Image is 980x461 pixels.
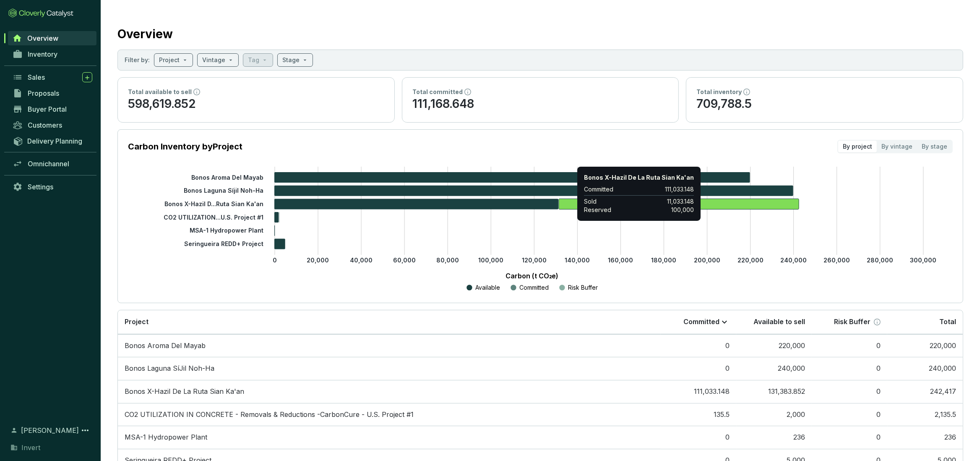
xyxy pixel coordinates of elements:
span: Customers [28,121,62,129]
tspan: 300,000 [910,257,937,264]
td: 0 [661,426,736,449]
tspan: 140,000 [565,257,590,264]
td: 240,000 [887,357,963,380]
tspan: CO2 UTILIZATION...U.S. Project #1 [164,214,263,221]
tspan: MSA-1 Hydropower Plant [190,227,263,234]
span: Sales [28,73,45,81]
td: Bonos Aroma Del Mayab [118,334,661,357]
td: 135.5 [661,403,736,426]
td: 220,000 [736,334,812,357]
div: segmented control [837,140,953,153]
tspan: 220,000 [738,257,764,264]
th: Project [118,310,661,334]
tspan: 40,000 [350,257,373,264]
tspan: 180,000 [652,257,677,264]
tspan: 60,000 [393,257,416,264]
tspan: 0 [273,257,277,264]
div: By stage [917,141,952,152]
p: Risk Buffer [834,317,871,327]
span: Proposals [28,89,59,97]
span: Delivery Planning [27,137,82,145]
p: Carbon Inventory by Project [128,141,242,152]
p: Total committed [412,88,463,96]
a: Omnichannel [8,157,96,171]
td: 0 [812,357,887,380]
span: Invert [21,443,40,453]
td: 0 [812,403,887,426]
a: Sales [8,70,96,84]
a: Settings [8,180,96,194]
td: Bonos Laguna SíJil Noh-Ha [118,357,661,380]
td: Bonos X-Hazil De La Ruta Sian Ka'an [118,380,661,403]
p: Filter by: [125,56,150,64]
div: By project [838,141,877,152]
span: Overview [27,34,58,42]
a: Buyer Portal [8,102,96,116]
td: 0 [661,357,736,380]
p: Total inventory [696,88,742,96]
span: [PERSON_NAME] [21,425,79,435]
tspan: 80,000 [436,257,459,264]
th: Total [887,310,963,334]
th: Available to sell [736,310,812,334]
td: CO2 UTILIZATION IN CONCRETE - Removals & Reductions -CarbonCure - U.S. Project #1 [118,403,661,426]
tspan: 160,000 [608,257,633,264]
tspan: Bonos Aroma Del Mayab [191,174,263,181]
h2: Overview [117,25,173,43]
td: 240,000 [736,357,812,380]
td: 0 [812,334,887,357]
span: Inventory [28,50,57,58]
tspan: 240,000 [780,257,807,264]
p: Carbon (t CO₂e) [141,271,923,281]
td: 220,000 [887,334,963,357]
tspan: 120,000 [522,257,547,264]
td: 0 [812,426,887,449]
td: 2,135.5 [887,403,963,426]
a: Inventory [8,47,96,61]
tspan: 260,000 [824,257,850,264]
tspan: Bonos Laguna Síjil Noh-Ha [184,187,263,194]
td: 242,417 [887,380,963,403]
td: 236 [736,426,812,449]
tspan: 280,000 [867,257,893,264]
td: 111,033.148 [661,380,736,403]
p: Total available to sell [128,88,192,96]
td: 0 [812,380,887,403]
tspan: 100,000 [478,257,503,264]
p: Committed [519,283,549,292]
p: 598,619.852 [128,96,384,112]
td: 131,383.852 [736,380,812,403]
a: Overview [8,31,96,45]
a: Proposals [8,86,96,100]
tspan: Bonos X-Hazil D...Ruta Sian Ka'an [164,200,263,207]
td: 2,000 [736,403,812,426]
span: Omnichannel [28,160,69,168]
p: 709,788.5 [696,96,953,112]
p: Available [475,283,500,292]
p: Committed [683,317,719,327]
tspan: 20,000 [307,257,329,264]
td: 0 [661,334,736,357]
a: Customers [8,118,96,132]
td: MSA-1 Hydropower Plant [118,426,661,449]
p: Tag [248,56,259,64]
td: 236 [887,426,963,449]
span: Buyer Portal [28,105,67,113]
tspan: Seringueira REDD+ Project [184,240,263,247]
a: Delivery Planning [8,134,96,148]
span: Settings [28,183,53,191]
p: Risk Buffer [568,283,598,292]
p: 111,168.648 [412,96,669,112]
div: By vintage [877,141,917,152]
tspan: 200,000 [694,257,720,264]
